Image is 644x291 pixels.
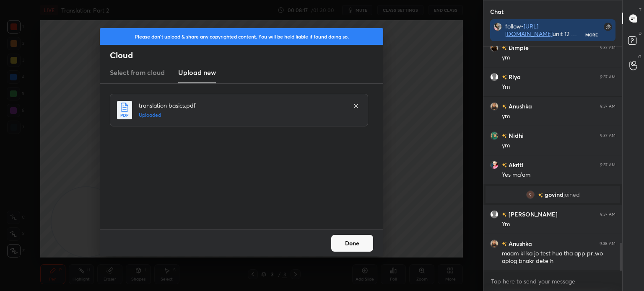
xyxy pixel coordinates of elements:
img: no-rating-badge.077c3623.svg [502,104,507,109]
p: G [638,54,641,60]
img: d27488215f1b4d5fb42b818338f14208.jpg [493,23,502,31]
img: no-rating-badge.077c3623.svg [502,46,507,50]
div: 9:37 AM [600,162,615,167]
img: default.png [490,73,499,81]
img: no-rating-badge.077c3623.svg [502,242,507,246]
div: Yes ma'am [502,171,615,179]
h2: Cloud [110,50,383,61]
span: govind [545,191,563,198]
div: Ym [502,83,615,91]
img: c2387b2a4ee44a22b14e0786c91f7114.jpg [490,102,499,111]
h6: Nidhi [507,131,524,140]
h5: Uploaded [139,111,344,119]
button: Done [331,235,373,252]
div: ym [502,54,615,62]
h6: Dimple [507,43,529,52]
p: D [639,30,641,36]
p: Chat [483,0,510,23]
h4: translation basics.pdf [139,101,344,110]
div: 9:37 AM [600,133,615,138]
div: ym [502,112,615,121]
div: ym [502,142,615,150]
img: no-rating-badge.077c3623.svg [502,134,507,138]
img: ae42c60e97db44e9ac8d5cd92d8891d9.jpg [490,131,499,140]
div: 9:37 AM [600,212,615,217]
h6: Riya [507,72,521,81]
h6: [PERSON_NAME] [507,210,558,219]
img: no-rating-badge.077c3623.svg [538,193,543,198]
a: [URL][DOMAIN_NAME] [505,22,553,38]
img: 8029810db5d948759a4ca6713caf8eb5.71671586_3 [526,191,535,199]
img: 087b630f721f4a9b98777a0c46f7cc9b.jpg [490,44,499,52]
h3: Upload new [178,67,216,77]
div: 9:38 AM [600,241,615,246]
img: default.png [490,210,499,219]
img: no-rating-badge.077c3623.svg [502,212,507,217]
img: no-rating-badge.077c3623.svg [502,163,507,167]
p: T [639,7,641,13]
div: 9:37 AM [600,104,615,109]
div: More [585,32,598,38]
h6: Anushka [507,102,532,111]
h6: Akriti [507,160,523,169]
img: 286322e35cde4b5aa5a949d38b530ca5.jpg [490,161,499,169]
img: c2387b2a4ee44a22b14e0786c91f7114.jpg [490,239,499,248]
a: [URL][DOMAIN_NAME] [505,37,553,53]
div: 9:37 AM [600,45,615,50]
div: 9:37 AM [600,75,615,80]
div: grid [483,46,622,271]
img: no-rating-badge.077c3623.svg [502,75,507,80]
span: joined [563,191,580,198]
div: Please don't upload & share any copyrighted content. You will be held liable if found doing so. [100,28,383,45]
div: Ym [502,220,615,229]
h6: Anushka [507,239,532,248]
div: maam kl ka jo test hua tha app pr..wo aplog bnakr dete h [502,250,615,265]
div: follow- unit 12 course- telegram- [505,23,586,38]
